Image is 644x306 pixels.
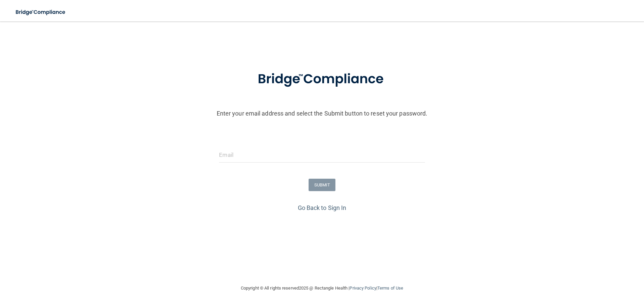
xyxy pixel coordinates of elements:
[350,286,376,291] a: Privacy Policy
[377,286,403,291] a: Terms of Use
[244,62,400,97] img: bridge_compliance_login_screen.278c3ca4.svg
[200,277,444,299] div: Copyright © All rights reserved 2025 @ Rectangle Health | |
[219,147,425,163] input: Email
[298,204,346,211] a: Go Back to Sign In
[10,5,72,19] img: bridge_compliance_login_screen.278c3ca4.svg
[309,179,336,191] button: SUBMIT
